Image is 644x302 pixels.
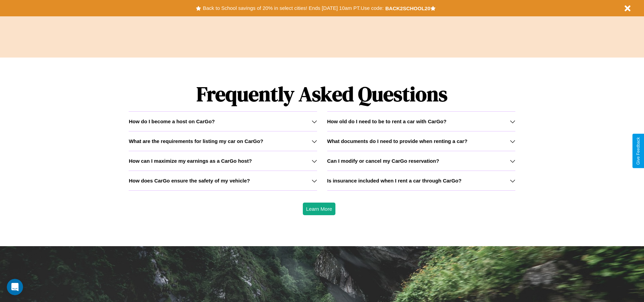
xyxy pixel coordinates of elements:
[129,158,252,164] h3: How can I maximize my earnings as a CarGo host?
[636,137,641,165] div: Give Feedback
[201,3,385,13] button: Back to School savings of 20% in select cities! Ends [DATE] 10am PT.Use code:
[129,138,263,144] h3: What are the requirements for listing my car on CarGo?
[7,279,23,295] iframe: Intercom live chat
[327,138,467,144] h3: What documents do I need to provide when renting a car?
[327,178,462,184] h3: Is insurance included when I rent a car through CarGo?
[129,77,515,111] h1: Frequently Asked Questions
[129,178,250,184] h3: How does CarGo ensure the safety of my vehicle?
[385,5,430,11] b: BACK2SCHOOL20
[327,118,447,124] h3: How old do I need to be to rent a car with CarGo?
[327,158,439,164] h3: Can I modify or cancel my CarGo reservation?
[303,203,336,215] button: Learn More
[129,118,215,124] h3: How do I become a host on CarGo?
